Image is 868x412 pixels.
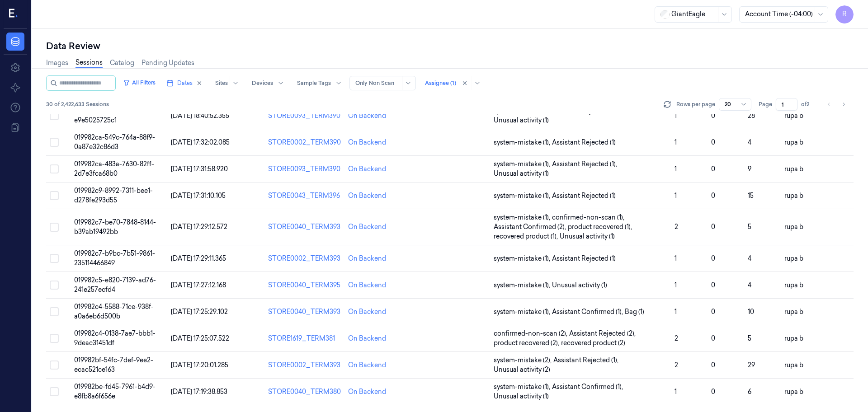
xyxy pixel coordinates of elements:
[784,361,803,369] span: rupa b
[119,75,159,90] button: All Filters
[711,254,715,262] span: 0
[784,165,803,173] span: rupa b
[552,159,619,169] span: Assistant Rejected (1) ,
[50,138,59,147] button: Select row
[74,356,153,374] span: 019982bf-54fc-7def-9ee2-ecac521ce163
[552,382,625,392] span: Assistant Confirmed (1) ,
[268,387,341,397] div: STORE0040_TERM380
[711,281,715,289] span: 0
[711,388,715,396] span: 0
[494,232,560,241] span: recovered product (1) ,
[494,329,569,338] span: confirmed-non-scan (2) ,
[711,138,715,146] span: 0
[74,303,154,320] span: 019982c4-5588-71ce-938f-a0a6eb6d500b
[748,281,751,289] span: 4
[561,338,625,348] span: recovered product (2)
[552,254,616,263] span: Assistant Rejected (1)
[711,361,715,369] span: 0
[560,232,615,241] span: Unusual activity (1)
[494,281,552,290] span: system-mistake (1) ,
[801,100,816,108] span: of 2
[494,169,549,178] span: Unusual activity (1)
[784,334,803,342] span: rupa b
[348,138,386,147] div: On Backend
[835,5,854,23] span: R
[74,276,156,294] span: 019982c5-e820-7139-ad76-241e257ecfd4
[74,329,156,347] span: 019982c4-0138-7ae7-bbb1-9deac31451df
[50,223,59,232] button: Select row
[568,222,634,232] span: product recovered (1) ,
[171,223,227,231] span: [DATE] 17:29:12.572
[784,281,803,289] span: rupa b
[348,222,386,232] div: On Backend
[171,388,227,396] span: [DATE] 17:19:38.853
[625,307,644,317] span: Bag (1)
[177,79,193,87] span: Dates
[711,223,715,231] span: 0
[552,138,616,147] span: Assistant Rejected (1)
[74,133,155,151] span: 019982ca-549c-764a-88f9-0a87e32c86d3
[348,334,386,343] div: On Backend
[50,281,59,290] button: Select row
[494,191,552,201] span: system-mistake (1) ,
[676,100,715,108] p: Rows per page
[268,111,341,121] div: STORE0093_TERM390
[837,98,850,111] button: Go to next page
[171,281,226,289] span: [DATE] 17:27:12.168
[74,218,156,236] span: 019982c7-be70-7848-8144-b39ab19492bb
[675,388,677,396] span: 1
[494,356,553,365] span: system-mistake (2) ,
[50,164,59,173] button: Select row
[784,388,803,396] span: rupa b
[675,223,678,231] span: 2
[711,112,715,120] span: 0
[348,387,386,397] div: On Backend
[494,138,552,147] span: system-mistake (1) ,
[268,254,341,263] div: STORE0002_TERM393
[74,249,155,267] span: 019982c7-b9bc-7b51-9861-235114466849
[268,360,341,370] div: STORE0002_TERM393
[46,100,109,108] span: 30 of 2,422,633 Sessions
[711,308,715,316] span: 0
[675,308,677,316] span: 1
[552,281,607,290] span: Unusual activity (1)
[748,223,751,231] span: 5
[748,361,755,369] span: 29
[348,281,386,290] div: On Backend
[759,100,772,108] span: Page
[711,192,715,200] span: 0
[494,159,552,169] span: system-mistake (1) ,
[675,165,677,173] span: 1
[171,192,226,200] span: [DATE] 17:31:10.105
[268,164,341,174] div: STORE0093_TERM390
[268,281,341,290] div: STORE0040_TERM395
[748,308,754,316] span: 10
[494,382,552,392] span: system-mistake (1) ,
[171,334,229,342] span: [DATE] 17:25:07.522
[823,98,850,111] nav: pagination
[46,40,854,52] div: Data Review
[553,356,620,365] span: Assistant Rejected (1) ,
[268,191,341,201] div: STORE0043_TERM396
[748,165,751,173] span: 9
[494,254,552,263] span: system-mistake (1) ,
[784,254,803,262] span: rupa b
[348,111,386,121] div: On Backend
[748,388,751,396] span: 6
[675,112,677,120] span: 1
[348,164,386,174] div: On Backend
[675,281,677,289] span: 1
[348,360,386,370] div: On Backend
[46,58,68,68] a: Images
[50,191,59,200] button: Select row
[348,307,386,317] div: On Backend
[50,360,59,370] button: Select row
[748,112,755,120] span: 28
[784,192,803,200] span: rupa b
[494,116,549,125] span: Unusual activity (1)
[142,58,194,68] a: Pending Updates
[784,223,803,231] span: rupa b
[74,383,156,400] span: 019982be-fd45-7961-b4d9-e8fb8a6f656e
[494,307,552,317] span: system-mistake (1) ,
[74,160,154,178] span: 019982ca-483a-7630-82ff-2d7e3fca68b0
